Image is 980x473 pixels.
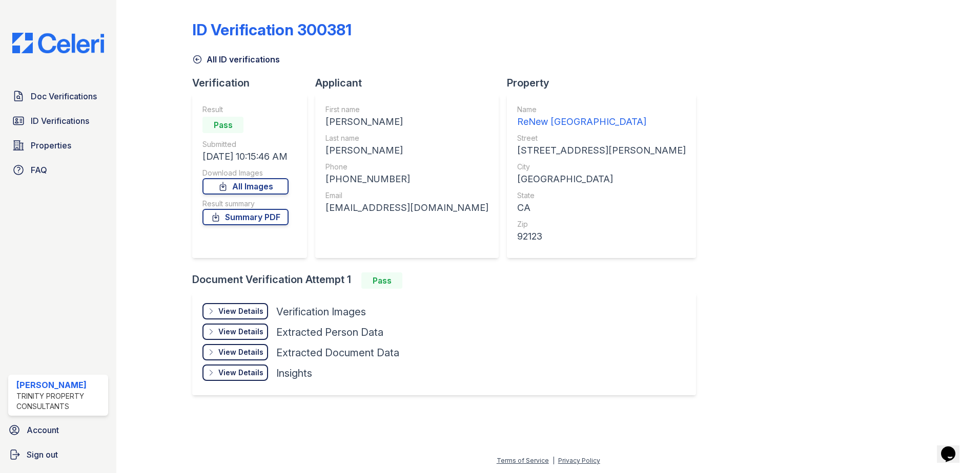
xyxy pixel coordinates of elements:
span: Account [27,424,59,436]
a: Privacy Policy [558,457,600,464]
div: [PERSON_NAME] [16,379,104,391]
div: View Details [218,368,263,378]
div: Insights [276,366,312,380]
div: State [517,190,686,201]
a: Account [4,420,112,440]
div: Verification Images [276,305,366,319]
span: Properties [31,139,71,152]
div: Download Images [202,168,289,178]
div: Name [517,104,686,115]
div: Last name [325,133,488,143]
span: FAQ [31,164,47,176]
div: View Details [218,347,263,357]
span: Sign out [27,448,58,461]
a: All ID verifications [192,53,280,66]
a: FAQ [8,160,108,180]
div: View Details [218,327,263,337]
a: All Images [202,178,289,195]
div: [EMAIL_ADDRESS][DOMAIN_NAME] [325,201,488,215]
div: Applicant [315,76,507,90]
span: Doc Verifications [31,90,97,102]
div: Extracted Document Data [276,346,399,360]
div: [DATE] 10:15:46 AM [202,149,289,164]
img: CE_Logo_Blue-a8612792a0a2168367f1c8372b55b34899dd931a85d93a1a3d3e32e68fde9ad4.png [4,33,112,53]
div: Property [507,76,704,90]
div: [GEOGRAPHIC_DATA] [517,172,686,186]
div: ID Verification 300381 [192,20,352,39]
a: Doc Verifications [8,86,108,106]
div: [STREET_ADDRESS][PERSON_NAME] [517,143,686,158]
a: Sign out [4,444,112,465]
div: Zip [517,219,686,229]
div: Pass [361,272,402,289]
div: | [553,457,555,464]
div: Result summary [202,199,289,209]
a: Summary PDF [202,209,289,225]
div: Email [325,190,488,201]
div: [PERSON_NAME] [325,115,488,129]
div: City [517,162,686,172]
div: [PHONE_NUMBER] [325,172,488,186]
div: View Details [218,306,263,316]
div: ReNew [GEOGRAPHIC_DATA] [517,115,686,129]
div: First name [325,104,488,115]
div: Street [517,133,686,143]
div: Verification [192,76,315,90]
span: ID Verifications [31,115,89,127]
iframe: chat widget [937,432,970,463]
a: Name ReNew [GEOGRAPHIC_DATA] [517,104,686,129]
div: 92123 [517,229,686,244]
div: [PERSON_NAME] [325,143,488,158]
div: Extracted Person Data [276,325,383,339]
div: Document Verification Attempt 1 [192,272,704,289]
a: Terms of Service [497,457,549,464]
div: Trinity Property Consultants [16,391,104,412]
div: Pass [202,117,243,133]
a: Properties [8,135,108,156]
div: Phone [325,162,488,172]
div: Result [202,104,289,115]
div: Submitted [202,139,289,149]
a: ID Verifications [8,111,108,131]
div: CA [517,201,686,215]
